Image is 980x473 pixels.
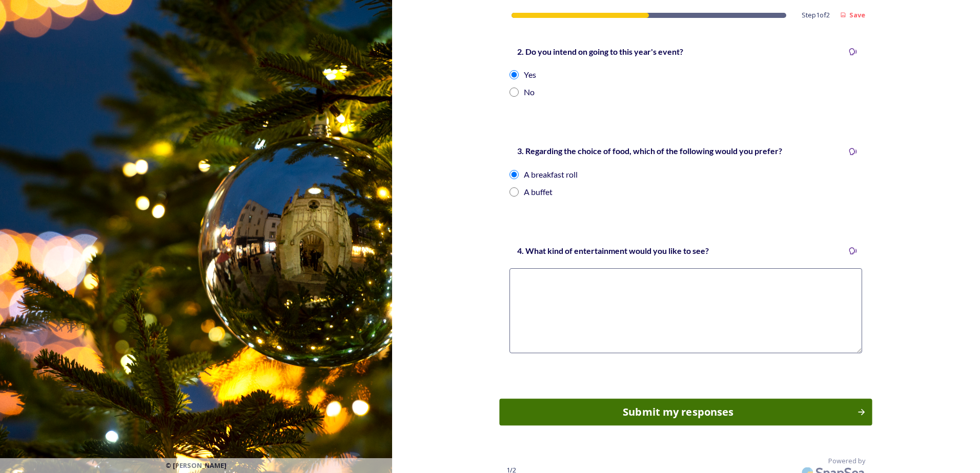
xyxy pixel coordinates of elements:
strong: Save [849,10,865,19]
strong: 4. What kind of entertainment would you like to see? [517,246,709,255]
div: A buffet [524,186,553,198]
div: Submit my responses [505,404,852,420]
div: No [524,86,535,98]
strong: 3. Regarding the choice of food, which of the following would you prefer? [517,146,782,156]
span: Powered by [828,456,865,466]
div: A breakfast roll [524,168,578,181]
span: Step 1 of 2 [802,10,830,20]
span: © [PERSON_NAME] [166,461,227,470]
strong: 2. Do you intend on going to this year's event? [517,47,683,56]
button: Continue [500,399,872,426]
div: Yes [524,69,536,81]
